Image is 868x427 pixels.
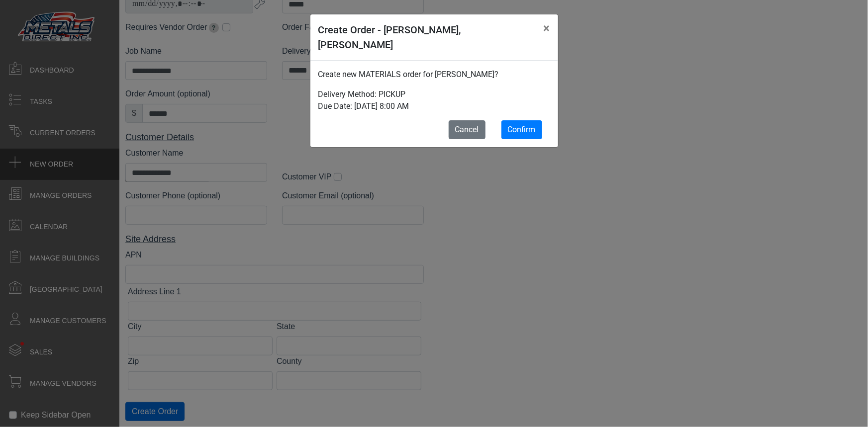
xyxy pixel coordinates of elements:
[318,22,536,52] h5: Create Order - [PERSON_NAME], [PERSON_NAME]
[501,120,542,139] button: Confirm
[449,120,485,139] button: Cancel
[318,88,550,112] p: Delivery Method: PICKUP Due Date: [DATE] 8:00 AM
[318,69,550,81] p: Create new MATERIALS order for [PERSON_NAME]?
[508,125,536,134] span: Confirm
[536,14,558,42] button: Close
